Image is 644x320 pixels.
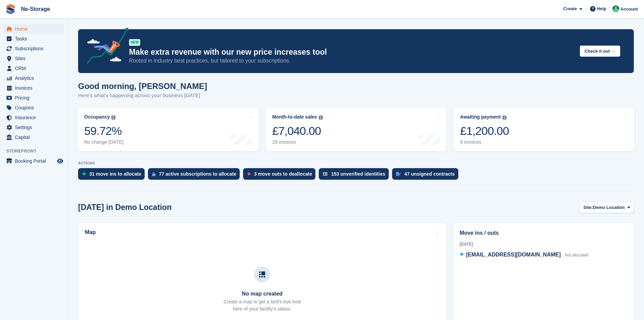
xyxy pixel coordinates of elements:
div: £7,040.00 [272,124,323,138]
img: Jay Johal [612,5,619,12]
img: active_subscription_to_allocate_icon-d502201f5373d7db506a760aba3b589e785aa758c864c3986d89f69b8ff3... [152,172,155,176]
img: move_ins_to_allocate_icon-fdf77a2bb77ea45bf5b3d319d69a93e2d87916cf1d5bf7949dd705db3b84f3ca.svg [82,172,86,176]
span: Sites [15,54,56,63]
span: Subscriptions [15,44,56,53]
a: [EMAIL_ADDRESS][DOMAIN_NAME] Not allocated [460,251,589,260]
div: [DATE] [460,241,627,247]
a: menu [3,132,64,142]
span: Invoices [15,83,56,93]
a: menu [3,64,64,73]
span: Coupons [15,103,56,112]
p: Make extra revenue with our new price increases tool [129,47,574,57]
img: icon-info-grey-7440780725fd019a000dd9b08b2336e03edf1995a4989e88bcd33f0948082b44.svg [111,115,115,120]
p: ACTIONS [78,161,634,165]
a: menu [3,54,64,63]
a: Month-to-date sales £7,040.00 29 invoices [265,108,447,151]
div: 59.72% [84,124,124,138]
img: price-adjustments-announcement-icon-8257ccfd72463d97f412b2fc003d46551f7dbcb40ab6d574587a9cd5c0d94... [81,28,129,66]
div: 29 invoices [272,139,323,145]
div: 31 move ins to allocate [89,171,141,177]
a: menu [3,156,64,166]
a: Awaiting payment £1,200.00 8 invoices [453,108,634,151]
img: verify_identity-adf6edd0f0f0b5bbfe63781bf79b02c33cf7c696d77639b501bdc392416b5a36.svg [323,172,328,176]
a: menu [3,73,64,83]
div: 47 unsigned contracts [404,171,455,177]
a: menu [3,93,64,103]
a: menu [3,83,64,93]
a: Occupancy 59.72% No change [DATE] [77,108,259,151]
div: 153 unverified identities [331,171,385,177]
h2: [DATE] in Demo Location [78,203,172,212]
img: icon-info-grey-7440780725fd019a000dd9b08b2336e03edf1995a4989e88bcd33f0948082b44.svg [502,115,507,120]
h2: Map [85,229,96,235]
div: Occupancy [84,114,110,120]
div: 3 move outs to deallocate [254,171,312,177]
span: Pricing [15,93,56,103]
a: 153 unverified identities [319,168,392,183]
h3: No map created [223,291,301,297]
p: Rooted in industry best practices, but tailored to your subscriptions. [129,57,574,65]
span: Capital [15,132,56,142]
span: Site: [583,204,593,211]
a: Ne-Storage [18,3,53,15]
p: Create a map to get a bird's eye look here of your facility's status. [223,298,301,313]
img: map-icn-33ee37083ee616e46c38cad1a60f524a97daa1e2b2c8c0bc3eb3415660979fc1.svg [259,271,265,278]
img: stora-icon-8386f47178a22dfd0bd8f6a31ec36ba5ce8667c1dd55bd0f319d3a0aa187defe.svg [5,4,16,14]
span: Settings [15,123,56,132]
div: Month-to-date sales [272,114,317,120]
span: Analytics [15,73,56,83]
span: Not allocated [565,253,588,257]
span: [EMAIL_ADDRESS][DOMAIN_NAME] [466,252,561,257]
span: Create [563,5,577,12]
div: NEW [129,39,140,46]
p: Here's what's happening across your business [DATE] [78,92,207,100]
span: Insurance [15,113,56,122]
a: 3 move outs to deallocate [243,168,319,183]
span: Tasks [15,34,56,43]
span: Home [15,24,56,34]
button: Check it out → [580,46,620,57]
div: 77 active subscriptions to allocate [159,171,236,177]
a: menu [3,24,64,34]
h2: Move ins / outs [460,229,627,237]
img: move_outs_to_deallocate_icon-f764333ba52eb49d3ac5e1228854f67142a1ed5810a6f6cc68b1a99e826820c5.svg [247,172,251,176]
a: 31 move ins to allocate [78,168,148,183]
div: 8 invoices [460,139,509,145]
span: Demo Location [593,204,625,211]
span: Help [597,5,606,12]
a: Preview store [56,157,64,165]
a: menu [3,44,64,53]
span: Account [620,6,638,13]
span: Storefront [6,148,68,155]
span: CRM [15,64,56,73]
a: menu [3,34,64,43]
span: Booking Portal [15,156,56,166]
a: menu [3,103,64,112]
div: No change [DATE] [84,139,124,145]
a: menu [3,123,64,132]
a: 77 active subscriptions to allocate [148,168,243,183]
a: menu [3,113,64,122]
button: Site: Demo Location [579,202,634,213]
div: £1,200.00 [460,124,509,138]
a: 47 unsigned contracts [392,168,462,183]
div: Awaiting payment [460,114,501,120]
img: contract_signature_icon-13c848040528278c33f63329250d36e43548de30e8caae1d1a13099fd9432cc5.svg [396,172,401,176]
img: icon-info-grey-7440780725fd019a000dd9b08b2336e03edf1995a4989e88bcd33f0948082b44.svg [319,115,323,120]
h1: Good morning, [PERSON_NAME] [78,82,207,91]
